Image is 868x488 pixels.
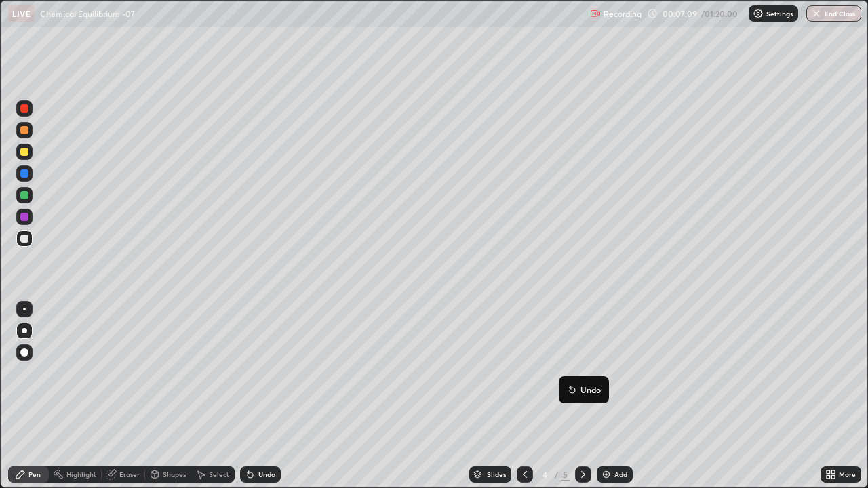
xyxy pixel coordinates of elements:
div: Slides [487,471,506,478]
div: Undo [258,471,275,478]
div: Add [614,471,627,478]
div: Shapes [163,471,186,478]
button: End Class [806,5,861,22]
img: class-settings-icons [753,8,764,19]
img: add-slide-button [601,469,612,480]
p: LIVE [12,8,31,19]
div: 5 [561,468,570,481]
div: / [555,470,559,479]
button: Undo [564,382,604,398]
div: Highlight [66,471,96,478]
div: Select [209,471,229,478]
p: Undo [580,384,601,395]
img: end-class-cross [811,8,822,19]
p: Settings [766,10,793,17]
div: Eraser [119,471,140,478]
div: More [839,471,856,478]
div: 4 [538,470,552,479]
p: Chemical Equilibrium -07 [40,8,135,19]
p: Recording [604,9,642,19]
div: Pen [28,471,41,478]
img: recording.375f2c34.svg [590,8,601,19]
